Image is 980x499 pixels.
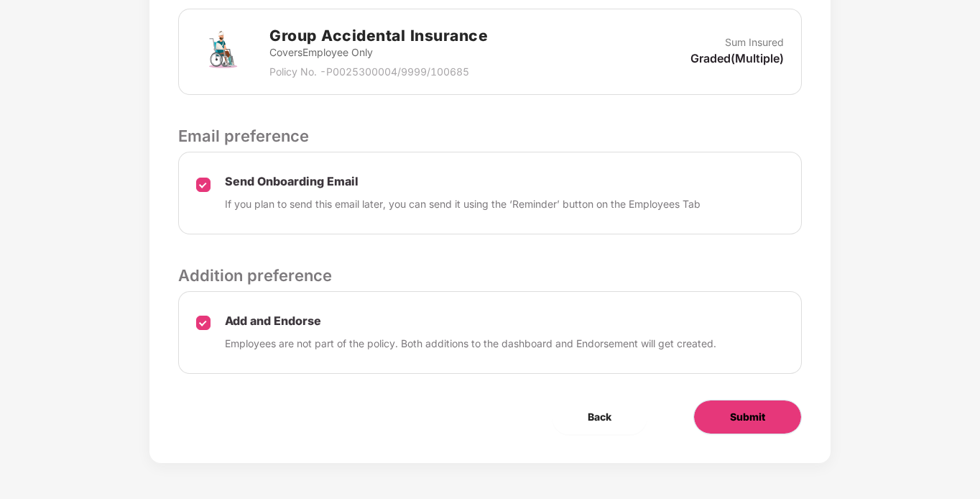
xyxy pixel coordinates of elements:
p: Employees are not part of the policy. Both additions to the dashboard and Endorsement will get cr... [225,336,716,352]
p: Graded(Multiple) [690,50,784,66]
p: If you plan to send this email later, you can send it using the ‘Reminder’ button on the Employee... [225,196,701,212]
p: Send Onboarding Email [225,174,701,189]
img: svg+xml;base64,PHN2ZyB4bWxucz0iaHR0cDovL3d3dy53My5vcmcvMjAwMC9zdmciIHdpZHRoPSI3MiIgaGVpZ2h0PSI3Mi... [196,26,248,78]
p: Add and Endorse [225,313,716,329]
p: Addition preference [178,263,801,288]
p: Sum Insured [725,35,784,50]
button: Submit [693,400,802,434]
p: Email preference [178,124,801,148]
button: Back [552,400,647,434]
span: Submit [730,409,765,425]
p: Covers Employee Only [269,45,488,60]
p: Policy No. - P0025300004/9999/100685 [269,64,488,80]
h2: Group Accidental Insurance [269,24,488,47]
span: Back [588,409,611,425]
